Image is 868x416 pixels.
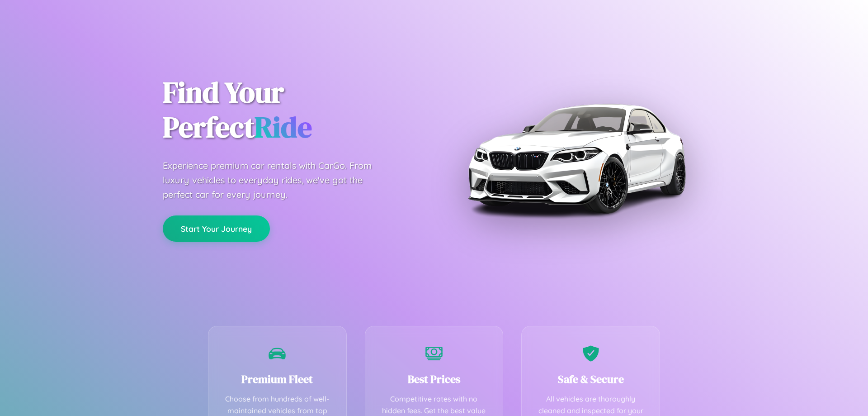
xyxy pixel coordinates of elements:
[163,215,270,242] button: Start Your Journey
[255,107,312,147] span: Ride
[163,158,389,202] p: Experience premium car rentals with CarGo. From luxury vehicles to everyday rides, we've got the ...
[463,45,689,272] img: Premium BMW car rental vehicle
[379,372,490,387] h3: Best Prices
[163,75,420,145] h1: Find Your Perfect
[535,372,646,387] h3: Safe & Secure
[222,372,333,387] h3: Premium Fleet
